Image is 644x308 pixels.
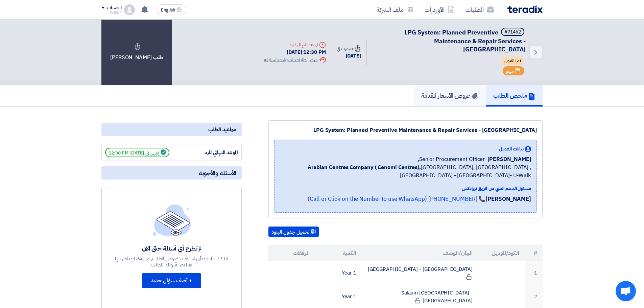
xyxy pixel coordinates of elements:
[161,8,175,13] span: English
[142,273,201,288] button: + أضف سؤال جديد
[315,245,362,261] th: الكمية
[264,41,326,48] div: الموعد النهائي للرد
[486,85,543,106] a: ملخص الطلب
[375,28,526,53] h5: LPG System: Planned Preventive Maintenance & Repair Services - Central & Eastern Malls
[268,227,319,237] button: تحميل جدول البنود
[460,2,499,18] a: الطلبات
[157,4,186,15] button: English
[280,185,531,192] div: مسئول الدعم الفني من فريق تيرادكس
[114,256,229,268] div: اذا كانت لديك أي اسئلة بخصوص الطلب, من فضلك اطرحها هنا بعد قبولك للطلب
[114,244,229,252] div: لم تطرح أي أسئلة حتى الآن
[107,5,121,11] div: الحساب
[504,30,521,34] div: #71462
[337,52,361,60] div: [DATE]
[507,5,543,13] img: Teradix logo
[414,85,486,106] a: عروض الأسعار المقدمة
[105,148,169,157] span: إنتهي في [DATE] 12:30 PM
[101,20,172,85] div: طلب [PERSON_NAME]
[616,281,636,301] div: دردشة مفتوحة
[264,56,326,63] div: عرض طلبات التاجيلات السابقه
[362,245,478,261] th: البيان/الوصف
[101,10,121,14] div: Hussain
[487,155,531,163] span: [PERSON_NAME]
[421,92,478,99] h5: عروض الأسعار المقدمة
[274,126,537,134] div: LPG System: Planned Preventive Maintenance & Repair Services - [GEOGRAPHIC_DATA]
[280,163,531,180] span: [GEOGRAPHIC_DATA], [GEOGRAPHIC_DATA] ,[GEOGRAPHIC_DATA] - [GEOGRAPHIC_DATA]- U-Walk
[187,149,238,157] div: الموعد النهائي للرد
[308,163,421,171] b: Arabian Centres Company ( Cenomi Centres),
[124,4,135,15] img: profile_test.png
[315,261,362,285] td: 1 Year
[371,2,419,18] a: ملف الشركة
[485,195,531,203] strong: [PERSON_NAME]
[199,169,236,177] span: الأسئلة والأجوبة
[501,57,524,65] span: تم القبول
[308,195,485,203] a: 📞 [PHONE_NUMBER] (Call or Click on the Number to use WhatsApp)
[478,245,525,261] th: الكود/الموديل
[525,245,543,261] th: #
[493,92,535,99] h5: ملخص الطلب
[264,48,326,56] div: [DATE] 12:30 PM
[418,155,485,163] span: Senior Procurement Officer,
[153,204,191,236] img: empty_state_list.svg
[337,45,361,52] div: صدرت في
[404,28,526,54] span: LPG System: Planned Preventive Maintenance & Repair Services - [GEOGRAPHIC_DATA]
[499,145,524,152] span: بيانات العميل
[268,245,315,261] th: المرفقات
[362,261,478,285] td: [GEOGRAPHIC_DATA] - [GEOGRAPHIC_DATA]
[506,68,514,74] span: مهم
[525,261,543,285] td: 1
[101,123,242,136] div: مواعيد الطلب
[419,2,460,18] a: الأوردرات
